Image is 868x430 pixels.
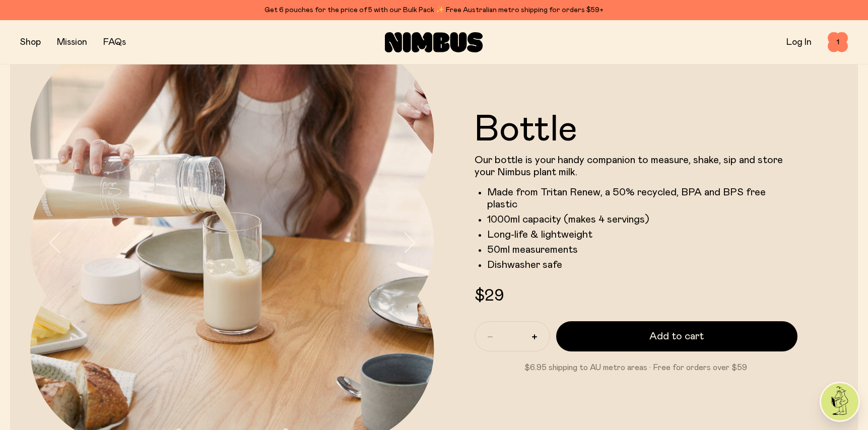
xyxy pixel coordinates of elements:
[821,383,858,420] img: agent
[487,186,798,210] li: Made from Tritan Renew, a 50% recycled, BPA and BPS free plastic
[487,244,798,256] li: 50ml measurements
[487,259,798,271] li: Dishwasher safe
[487,213,798,226] li: 1000ml capacity (makes 4 servings)
[475,288,504,304] span: $29
[487,229,798,241] li: Long-life & lightweight
[20,4,848,16] div: Get 6 pouches for the price of 5 with our Bulk Pack ✨ Free Australian metro shipping for orders $59+
[57,38,87,47] a: Mission
[475,154,798,178] p: Our bottle is your handy companion to measure, shake, sip and store your Nimbus plant milk.
[103,38,126,47] a: FAQs
[786,38,812,47] a: Log In
[475,112,798,148] h1: Bottle
[556,321,798,351] button: Add to cart
[475,362,798,374] p: $6.95 shipping to AU metro areas · Free for orders over $59
[828,32,848,52] button: 1
[649,329,704,343] span: Add to cart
